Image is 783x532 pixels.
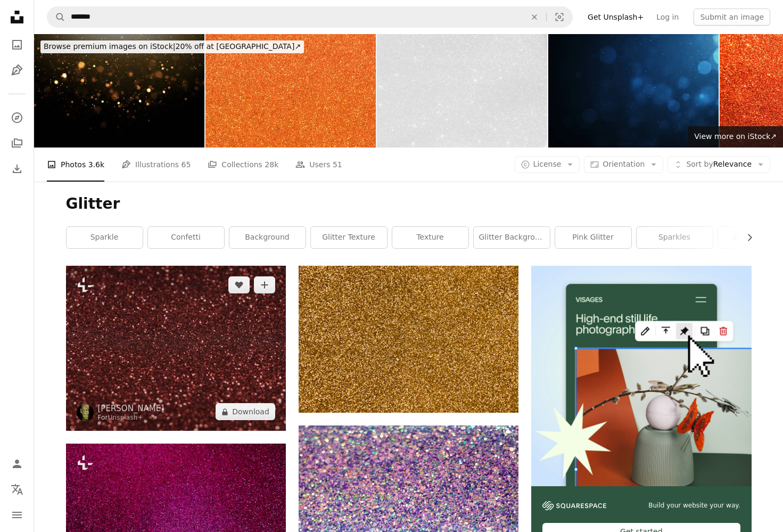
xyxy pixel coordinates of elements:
[6,479,28,500] button: Language
[6,6,28,30] a: Home — Unsplash
[603,160,645,168] span: Orientation
[66,266,286,431] img: a close up of a red glitter background
[98,403,164,414] a: [PERSON_NAME]
[47,7,65,27] button: Search Unsplash
[377,34,547,148] img: Silver glitter
[265,159,278,170] span: 28k
[667,156,770,173] button: Sort byRelevance
[205,34,376,148] img: orange glitter texture abstract background
[228,276,250,293] button: Like
[694,9,770,26] button: Submit an image
[98,414,164,422] div: For
[555,227,631,248] a: pink glitter
[108,414,143,421] a: Unsplash+
[515,156,580,173] button: License
[6,133,28,154] a: Collections
[299,334,518,343] a: brown and black area rug
[6,453,28,474] a: Log in / Sign up
[66,194,752,214] h1: Glitter
[6,34,28,55] a: Photos
[229,227,306,248] a: background
[66,343,286,353] a: a close up of a red glitter background
[148,227,224,248] a: confetti
[648,501,740,510] span: Build your website your way.
[637,227,713,248] a: sparkles
[47,6,573,28] form: Find visuals sitewide
[208,148,278,182] a: Collections 28k
[66,512,286,521] a: a pink glitter texture background
[523,7,546,27] button: Clear
[548,34,719,148] img: Abstract Glitter Background - Bokeh, Shallow Depth Of Field, Selective Focus - Loopable
[121,148,191,182] a: Illustrations 65
[182,159,191,170] span: 65
[254,276,275,293] button: Add to Collection
[295,148,342,182] a: Users 51
[533,160,562,168] span: License
[34,34,310,60] a: Browse premium images on iStock|20% off at [GEOGRAPHIC_DATA]↗
[686,159,752,170] span: Relevance
[216,403,275,420] button: Download
[542,501,606,510] img: file-1606177908946-d1eed1cbe4f5image
[392,227,468,248] a: texture
[740,227,752,248] button: scroll list to the right
[581,9,650,26] a: Get Unsplash+
[650,9,685,26] a: Log in
[6,60,28,81] a: Illustrations
[44,42,301,51] span: 20% off at [GEOGRAPHIC_DATA] ↗
[688,126,783,148] a: View more on iStock↗
[44,42,175,51] span: Browse premium images on iStock |
[547,7,572,27] button: Visual search
[531,266,751,486] img: file-1723602894256-972c108553a7image
[311,227,387,248] a: glitter texture
[686,160,713,168] span: Sort by
[333,159,342,170] span: 51
[474,227,550,248] a: glitter background
[299,266,518,412] img: brown and black area rug
[34,34,204,148] img: Golden Bokeh Background
[584,156,663,173] button: Orientation
[67,227,143,248] a: sparkle
[6,107,28,128] a: Explore
[77,404,94,421] img: Go to engin akyurt's profile
[6,158,28,179] a: Download History
[694,132,777,141] span: View more on iStock ↗
[6,504,28,526] button: Menu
